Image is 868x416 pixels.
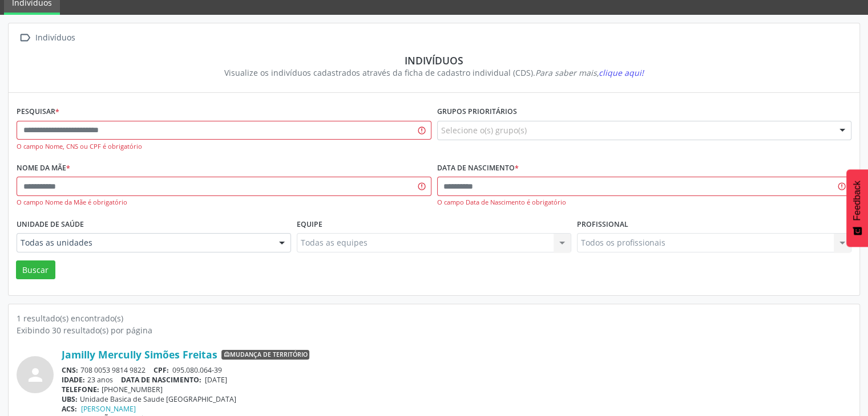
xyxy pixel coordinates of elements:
[62,375,85,385] span: IDADE:
[62,385,99,394] span: TELEFONE:
[154,365,169,375] span: CPF:
[535,67,644,78] i: Para saber mais,
[21,237,268,248] span: Todas as unidades
[62,365,851,375] div: 708 0053 9814 9822
[221,350,309,360] span: Mudança de território
[62,385,851,394] div: [PHONE_NUMBER]
[599,67,644,78] span: clique aqui!
[577,215,628,233] label: Profissional
[17,103,59,121] label: Pesquisar
[17,30,33,46] i: 
[62,394,78,404] span: UBS:
[297,215,322,233] label: Equipe
[437,160,519,177] label: Data de nascimento
[437,103,517,121] label: Grupos prioritários
[437,198,852,207] div: O campo Data de Nascimento é obrigatório
[25,54,843,67] div: Indivíduos
[205,375,227,385] span: [DATE]
[17,30,77,46] a:  Indivíduos
[25,365,46,385] i: person
[17,198,431,207] div: O campo Nome da Mãe é obrigatório
[17,160,70,177] label: Nome da mãe
[441,124,527,136] span: Selecione o(s) grupo(s)
[62,375,851,385] div: 23 anos
[17,215,84,233] label: Unidade de saúde
[81,404,136,414] a: [PERSON_NAME]
[852,181,862,221] span: Feedback
[62,365,78,375] span: CNS:
[62,348,217,361] a: Jamilly Mercully Simões Freitas
[16,260,55,280] button: Buscar
[62,404,77,414] span: ACS:
[17,142,431,152] div: O campo Nome, CNS ou CPF é obrigatório
[121,375,201,385] span: DATA DE NASCIMENTO:
[25,67,843,79] div: Visualize os indivíduos cadastrados através da ficha de cadastro individual (CDS).
[846,169,868,247] button: Feedback - Mostrar pesquisa
[172,365,222,375] span: 095.080.064-39
[17,312,851,324] div: 1 resultado(s) encontrado(s)
[17,324,851,336] div: Exibindo 30 resultado(s) por página
[62,394,851,404] div: Unidade Basica de Saude [GEOGRAPHIC_DATA]
[33,30,77,46] div: Indivíduos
